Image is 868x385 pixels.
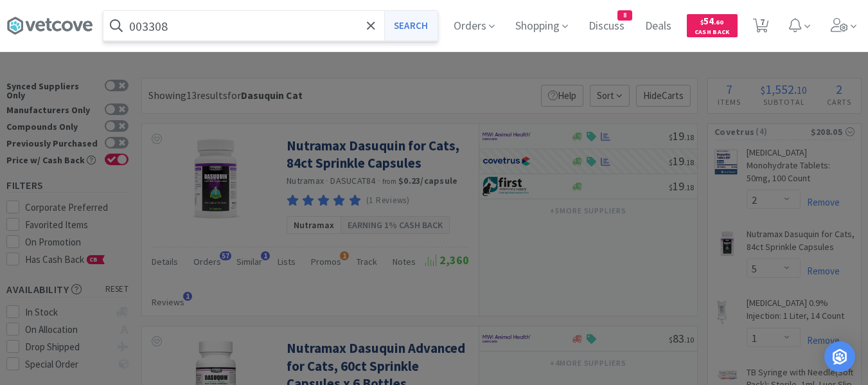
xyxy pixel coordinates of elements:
[618,11,632,20] span: 8
[700,15,723,27] span: 54
[700,18,704,26] span: $
[103,11,438,40] input: Search by item, sku, manufacturer, ingredient, size...
[748,22,774,33] a: 7
[714,18,723,26] span: . 60
[384,11,438,40] button: Search
[640,21,677,32] a: Deals
[583,21,630,32] a: Discuss8
[824,341,855,372] div: Open Intercom Messenger
[687,8,738,43] a: $54.60Cash Back
[695,29,730,37] span: Cash Back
